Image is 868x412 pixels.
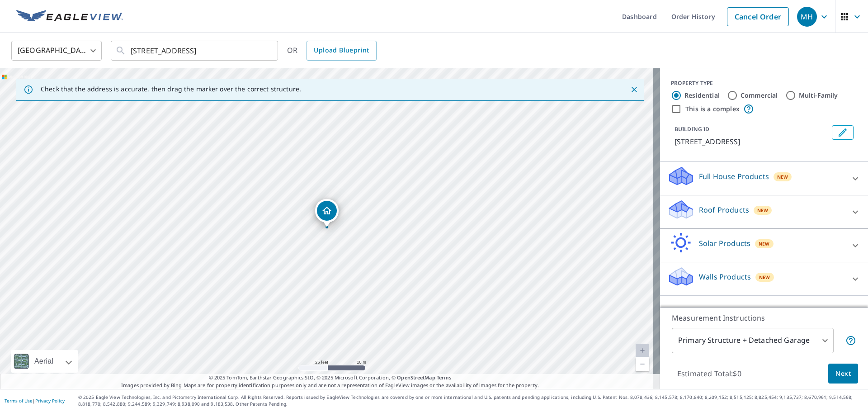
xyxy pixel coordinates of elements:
p: Check that the address is accurate, then drag the marker over the correct structure. [41,85,301,93]
button: Next [828,364,858,384]
div: MH [797,7,817,27]
span: New [777,173,788,180]
p: © 2025 Eagle View Technologies, Inc. and Pictometry International Corp. All Rights Reserved. Repo... [78,394,863,407]
p: Estimated Total: $0 [670,364,749,384]
a: Upload Blueprint [307,41,376,61]
span: New [757,207,769,214]
div: Roof ProductsNew [667,199,861,225]
a: Terms of Use [5,398,33,404]
div: OR [287,41,377,61]
span: New [759,274,770,281]
img: EV Logo [16,10,123,24]
div: Solar ProductsNew [667,232,861,258]
input: Search by address or latitude-longitude [131,38,259,63]
span: New [759,240,770,247]
span: Your report will include the primary structure and a detached garage if one exists. [845,335,856,346]
label: This is a complex [685,104,740,114]
button: Edit building 1 [832,125,854,140]
label: Residential [684,91,720,100]
div: Primary Structure + Detached Garage [672,328,834,353]
span: © 2025 TomTom, Earthstar Geographics SIO, © 2025 Microsoft Corporation, © [209,374,452,382]
div: Dropped pin, building 1, Residential property, 1201 Burnetts Chapel Rd Greensboro, NC 27406 [315,199,339,227]
a: Terms [437,374,452,381]
label: Multi-Family [799,91,838,100]
a: OpenStreetMap [397,374,435,381]
div: Full House ProductsNew [667,166,861,191]
button: Close [628,84,640,95]
a: Current Level 20, Zoom In Disabled [636,344,649,357]
div: Aerial [11,350,78,373]
a: Cancel Order [727,7,789,26]
span: Next [835,368,851,379]
a: Privacy Policy [35,398,65,404]
div: [GEOGRAPHIC_DATA] [11,38,102,63]
p: BUILDING ID [675,125,709,133]
p: Walls Products [699,271,751,282]
p: [STREET_ADDRESS] [675,136,828,147]
span: Upload Blueprint [314,45,369,56]
p: Roof Products [699,204,749,215]
p: Full House Products [699,171,769,182]
label: Commercial [741,91,778,100]
p: Solar Products [699,238,750,249]
div: Aerial [32,350,56,373]
div: PROPERTY TYPE [671,79,857,87]
p: | [5,398,65,403]
a: Current Level 20, Zoom Out [636,357,649,371]
div: Walls ProductsNew [667,266,861,292]
p: Measurement Instructions [672,313,856,323]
